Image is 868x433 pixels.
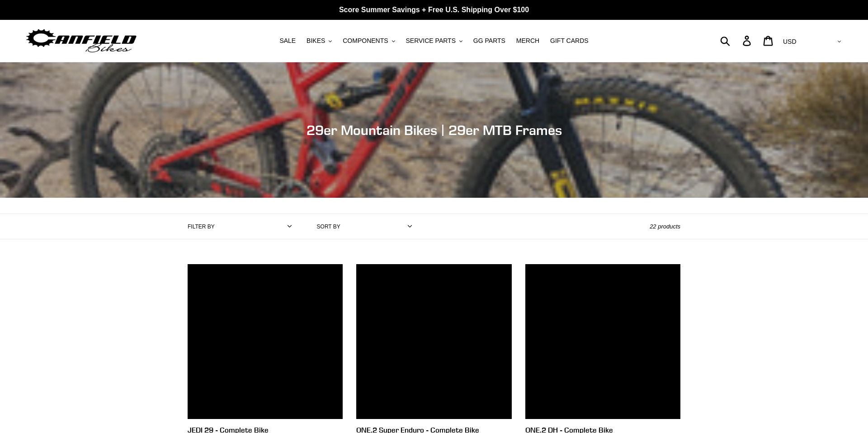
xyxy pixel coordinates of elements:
span: 29er Mountain Bikes | 29er MTB Frames [307,122,562,138]
button: BIKES [302,35,336,47]
span: GG PARTS [473,37,505,45]
label: Sort by [317,223,340,231]
button: COMPONENTS [338,35,399,47]
span: GIFT CARDS [550,37,589,45]
a: SALE [275,35,300,47]
img: Canfield Bikes [25,27,138,55]
span: MERCH [516,37,539,45]
span: SERVICE PARTS [406,37,455,45]
span: SALE [279,37,296,45]
span: BIKES [307,37,325,45]
button: SERVICE PARTS [401,35,467,47]
a: GIFT CARDS [546,35,593,47]
label: Filter by [188,223,215,231]
span: COMPONENTS [343,37,388,45]
span: 22 products [650,223,680,230]
input: Search [725,31,748,51]
a: GG PARTS [469,35,510,47]
a: MERCH [512,35,544,47]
